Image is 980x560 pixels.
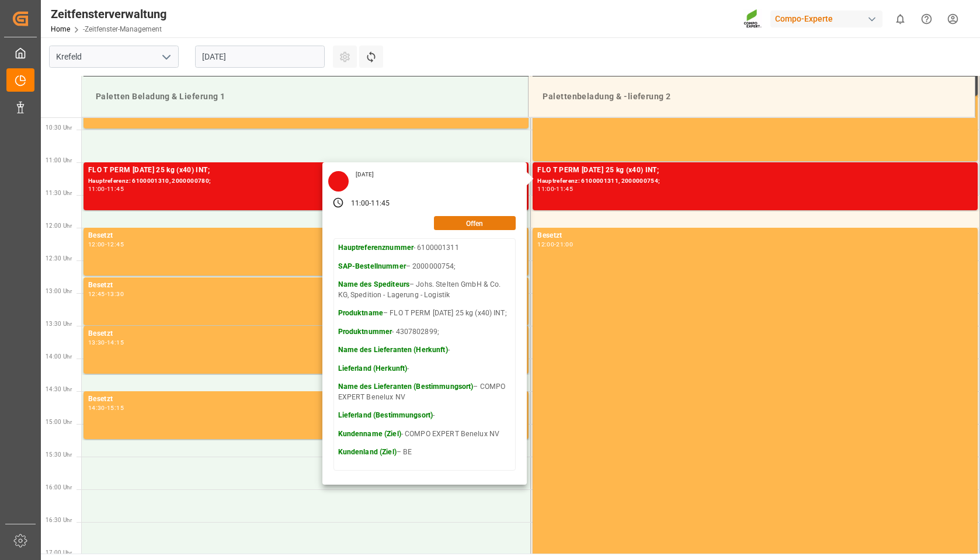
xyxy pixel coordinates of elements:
font: - [105,241,107,248]
font: 12:00 [537,241,554,248]
font: Besetzt [88,231,113,239]
font: Produktnummer [338,328,392,336]
font: Produktname [338,309,383,317]
font: 14:00 Uhr [46,353,72,360]
font: – COMPO EXPERT Benelux NV [338,382,506,401]
font: 13:30 Uhr [46,321,72,327]
font: 14:30 [88,404,105,412]
font: [DATE] [356,171,374,178]
font: 11:00 [88,185,105,193]
font: 21:00 [556,241,573,248]
font: Compo-Experte [775,14,833,23]
font: 12:45 [107,241,124,248]
font: 15:15 [107,404,124,412]
font: - [433,411,435,419]
font: - [369,199,371,207]
font: Hauptreferenz: 6100001310, 2000000780; [88,178,211,184]
font: 14:30 Uhr [46,386,72,392]
font: 11:00 Uhr [46,157,72,164]
a: Home [51,25,70,33]
font: - 6100001311 [413,244,459,252]
font: - [554,241,556,248]
font: 15:30 Uhr [46,451,72,458]
input: Zum Suchen/Auswählen eingeben [49,46,179,68]
font: 12:00 [88,241,105,248]
font: - [105,290,107,298]
font: 11:45 [371,199,390,207]
font: 10:30 Uhr [46,124,72,131]
font: Besetzt [88,281,113,289]
font: Besetzt [537,231,562,239]
font: 11:00 [351,199,370,207]
font: Hauptreferenz: 6100001311, 2000000754; [537,178,660,184]
font: Besetzt [88,329,113,338]
font: – 2000000754; [406,262,456,270]
font: Zeitfensterverwaltung [51,7,166,21]
font: 11:30 Uhr [46,190,72,196]
font: FLO T PERM [DATE] 25 kg (x40) INT; [537,166,659,174]
font: - [105,185,107,193]
font: Lieferland (Bestimmungsort) [338,411,433,419]
font: Name des Lieferanten (Bestimmungsort) [338,382,474,391]
font: 11:45 [556,185,573,193]
font: 16:30 Uhr [46,517,72,523]
font: – Johs. Stelten GmbH & Co. KG, Spedition - Lagerung - Logistik [338,280,501,299]
font: 12:00 Uhr [46,222,72,229]
font: 14:15 [107,339,124,346]
font: 13:00 Uhr [46,288,72,294]
button: Offen [434,216,516,230]
button: Menü öffnen [157,48,175,66]
font: Besetzt [88,395,113,403]
font: Lieferland (Herkunft) [338,364,408,373]
font: 13:30 [107,290,124,298]
font: – FLO T PERM [DATE] 25 kg (x40) INT; [383,309,507,317]
img: Screenshot%202023-09-29%20at%2010.02.21.png_1712312052.png [743,9,762,29]
font: SAP-Bestellnummer [338,262,406,270]
button: Hilfecenter [913,6,940,32]
font: - [105,339,107,346]
font: - [105,404,107,412]
font: 11:45 [107,185,124,193]
font: Palettenbeladung & -lieferung 2 [543,92,670,101]
font: Offen [466,219,484,227]
font: Name des Spediteurs [338,280,410,288]
font: - [448,346,450,354]
font: 12:45 [88,290,105,298]
font: Name des Lieferanten (Herkunft) [338,346,448,354]
font: Kundenname (Ziel) [338,430,401,438]
font: 16:00 Uhr [46,484,72,491]
button: Compo-Experte [770,8,887,30]
font: – BE [397,448,412,456]
font: Paletten Beladung & Lieferung 1 [96,92,225,101]
font: - 4307802899; [392,328,439,336]
font: 17:00 Uhr [46,549,72,556]
font: 11:00 [537,185,554,193]
font: 13:30 [88,339,105,346]
font: - COMPO EXPERT Benelux NV [401,430,499,438]
font: - [407,364,409,373]
button: zeige 0 neue Benachrichtigungen [887,6,913,32]
font: - [554,185,556,193]
font: FLO T PERM [DATE] 25 kg (x40) INT; [88,166,210,174]
input: TT.MM.JJJJ [195,46,325,68]
font: 12:30 Uhr [46,255,72,262]
font: Hauptreferenznummer [338,244,414,252]
font: Kundenland (Ziel) [338,448,397,456]
font: 15:00 Uhr [46,419,72,425]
